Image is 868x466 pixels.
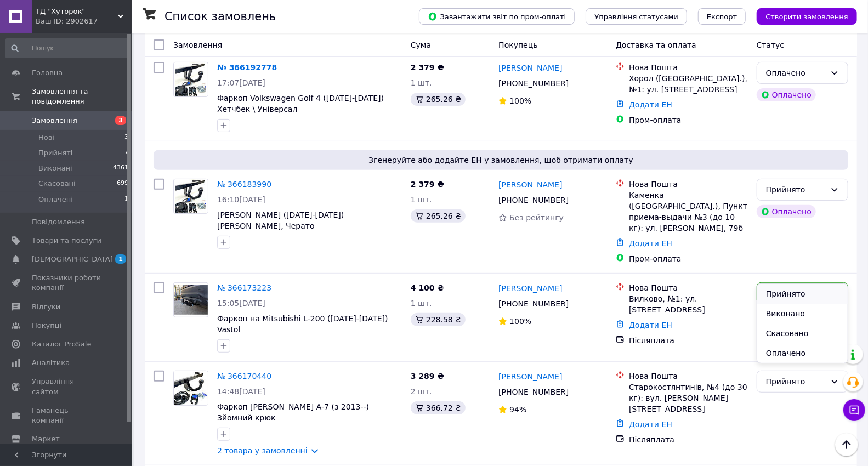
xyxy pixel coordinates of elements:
li: Виконано [757,304,848,323]
img: Фото товару [174,371,208,405]
span: 3 [124,133,128,143]
a: № 366192778 [217,63,277,72]
span: 7 [124,148,128,158]
span: Товари та послуги [32,236,101,246]
h1: Список замовлень [164,10,276,23]
span: Відгуки [32,302,60,312]
span: Оплачені [38,195,73,204]
span: 15:05[DATE] [217,299,265,308]
div: Пром-оплата [629,115,748,126]
a: 2 товара у замовленні [217,446,308,455]
a: [PERSON_NAME] [498,179,562,190]
div: 265.26 ₴ [411,209,466,223]
div: Оплачено [757,88,816,101]
span: Каталог ProSale [32,339,91,349]
span: 94% [509,405,526,414]
img: Фото товару [174,285,208,315]
a: Додати ЕН [629,420,672,429]
span: Скасовані [38,179,76,189]
span: Повідомлення [32,217,85,227]
span: Замовлення [173,41,222,49]
li: Скасовано [757,323,848,343]
a: Фото товару [173,179,208,214]
span: Виконані [38,163,72,173]
span: Маркет [32,434,60,444]
span: Без рейтингу [509,213,564,222]
span: 2 шт. [411,387,432,396]
div: Прийнято [766,184,826,196]
span: 1 шт. [411,299,432,308]
div: Нова Пошта [629,371,748,382]
button: Створити замовлення [757,8,857,25]
img: Фото товару [175,179,207,213]
div: Нова Пошта [629,62,748,73]
div: [PHONE_NUMBER] [496,76,571,91]
button: Наверх [835,433,858,456]
li: Оплачено [757,343,848,363]
a: Фото товару [173,371,208,406]
span: 3 289 ₴ [411,372,444,380]
div: Пром-оплата [629,253,748,264]
a: Додати ЕН [629,239,672,248]
div: 228.58 ₴ [411,313,466,326]
div: Прийнято [766,376,826,388]
span: Управління статусами [594,13,678,21]
span: Показники роботи компанії [32,273,101,293]
a: Фото товару [173,62,208,97]
span: 1 шт. [411,195,432,204]
a: Фаркоп на Mitsubishi L-200 ([DATE]-[DATE]) Vastol [217,314,388,334]
span: Статус [757,41,785,49]
a: [PERSON_NAME] ([DATE]-[DATE]) [PERSON_NAME], Черато [217,211,344,230]
span: Аналітика [32,358,70,368]
span: [DEMOGRAPHIC_DATA] [32,254,113,264]
span: Нові [38,133,54,143]
a: Фаркоп [PERSON_NAME] A-7 (з 2013--) Зйомний крюк [217,402,369,422]
span: 2 379 ₴ [411,180,444,189]
span: Створити замовлення [765,13,848,21]
span: 1 [124,195,128,204]
span: Головна [32,68,63,78]
span: 4361 [113,163,128,173]
button: Завантажити звіт по пром-оплаті [419,8,575,25]
div: 265.26 ₴ [411,93,466,106]
span: 100% [509,317,531,326]
a: № 366173223 [217,283,271,292]
span: Cума [411,41,431,49]
span: 17:07[DATE] [217,78,265,87]
li: Прийнято [757,284,848,304]
span: Доставка та оплата [616,41,696,49]
div: 366.72 ₴ [411,401,466,414]
span: 14:48[DATE] [217,387,265,396]
button: Чат з покупцем [843,399,865,421]
a: Фото товару [173,282,208,317]
div: [PHONE_NUMBER] [496,192,571,208]
div: Оплачено [766,67,826,79]
div: Ваш ID: 2902617 [36,16,132,26]
div: Післяплата [629,434,748,445]
button: Управління статусами [586,8,687,25]
div: Нова Пошта [629,282,748,293]
div: Старокостянтинів, №4 (до 30 кг): вул. [PERSON_NAME][STREET_ADDRESS] [629,382,748,414]
span: 100% [509,96,531,105]
a: [PERSON_NAME] [498,283,562,294]
span: 2 379 ₴ [411,63,444,72]
a: [PERSON_NAME] [498,62,562,73]
a: Додати ЕН [629,321,672,329]
span: Експорт [707,13,737,21]
span: ТД "Хуторок" [36,7,118,16]
input: Пошук [5,38,129,58]
span: 1 шт. [411,78,432,87]
a: Додати ЕН [629,100,672,109]
img: Фото товару [175,62,207,96]
a: Створити замовлення [746,12,857,20]
span: Управління сайтом [32,377,101,396]
div: [PHONE_NUMBER] [496,384,571,400]
div: Післяплата [629,335,748,346]
div: Вилково, №1: ул. [STREET_ADDRESS] [629,293,748,315]
span: Замовлення [32,116,77,126]
a: Фаркоп Volkswagen Golf 4 ([DATE]-[DATE]) Хетчбек \ Універсал [217,94,384,113]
